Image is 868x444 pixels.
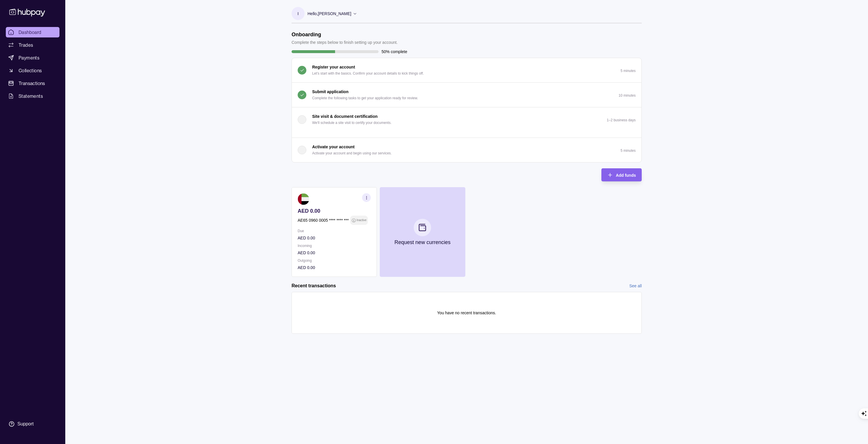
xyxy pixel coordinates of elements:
[6,78,59,89] a: Transactions
[19,54,39,61] span: Payments
[298,250,371,256] p: AED 0.00
[17,421,34,427] div: Support
[298,10,299,17] p: I
[381,48,407,55] p: 50% complete
[601,168,642,181] button: Add funds
[19,29,41,36] span: Dashboard
[292,31,398,38] h1: Onboarding
[312,70,424,77] p: Let's start with the basics. Confirm your account details to kick things off.
[6,27,59,37] a: Dashboard
[6,65,59,76] a: Collections
[308,10,351,17] p: Hello, [PERSON_NAME]
[312,113,378,120] p: Site visit & document certification
[395,239,451,246] p: Request new currencies
[312,64,355,70] p: Register your account
[298,257,371,264] p: Outgoing
[437,310,496,316] p: You have no recent transactions.
[619,93,636,98] p: 10 minutes
[357,217,366,223] p: Inactive
[312,150,392,156] p: Activate your account and begin using our services.
[292,107,641,132] button: Site visit & document certification We'll schedule a site visit to certify your documents.1–2 bus...
[298,193,309,205] img: ae
[292,58,641,82] button: Register your account Let's start with the basics. Confirm your account details to kick things of...
[298,243,371,249] p: Incoming
[621,149,636,153] p: 5 minutes
[6,40,59,50] a: Trades
[292,283,336,289] h2: Recent transactions
[6,53,59,63] a: Payments
[19,80,45,87] span: Transactions
[298,264,371,271] p: AED 0.00
[380,187,465,277] button: Request new currencies
[629,283,642,289] a: See all
[19,41,33,48] span: Trades
[292,39,398,46] p: Complete the steps below to finish setting up your account.
[298,208,371,214] p: AED 0.00
[292,83,641,107] button: Submit application Complete the following tasks to get your application ready for review.10 minutes
[607,118,636,122] p: 1–2 business days
[312,95,418,101] p: Complete the following tasks to get your application ready for review.
[19,93,43,100] span: Statements
[6,418,59,430] a: Support
[616,173,636,178] span: Add funds
[292,132,641,138] div: Site visit & document certification We'll schedule a site visit to certify your documents.1–2 bus...
[19,67,42,74] span: Collections
[621,69,636,73] p: 5 minutes
[292,138,641,162] button: Activate your account Activate your account and begin using our services.5 minutes
[298,228,371,234] p: Due
[312,120,392,126] p: We'll schedule a site visit to certify your documents.
[6,91,59,101] a: Statements
[312,89,348,95] p: Submit application
[298,235,371,241] p: AED 0.00
[312,144,355,150] p: Activate your account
